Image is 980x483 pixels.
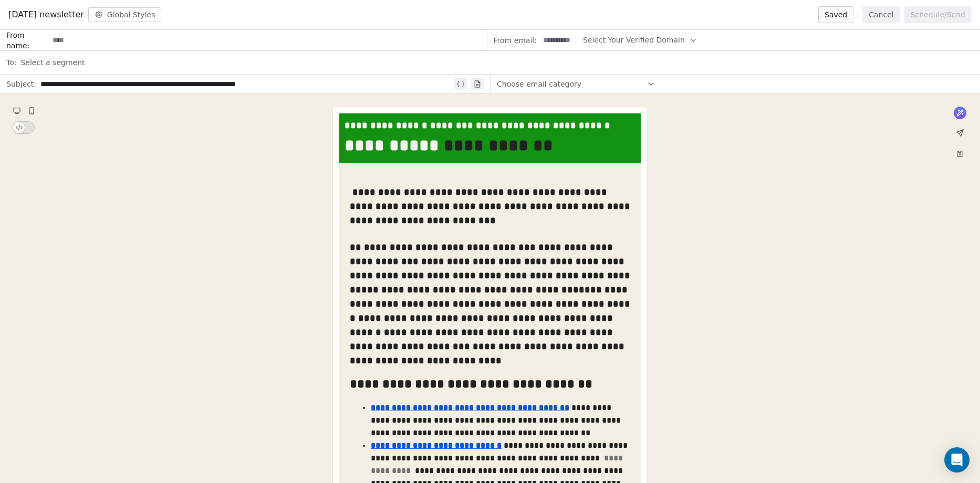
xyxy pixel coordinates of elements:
span: Choose email category [497,79,581,89]
div: Open Intercom Messenger [944,447,969,472]
button: Saved [818,6,853,23]
button: Global Styles [88,7,162,22]
button: Cancel [862,6,900,23]
button: Schedule/Send [904,6,972,23]
span: From email: [494,35,537,46]
span: Select Your Verified Domain [583,35,685,46]
span: Subject: [6,79,36,92]
span: From name: [6,30,48,51]
span: [DATE] newsletter [8,8,84,21]
span: Select a segment [20,57,85,68]
span: To: [6,57,16,68]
